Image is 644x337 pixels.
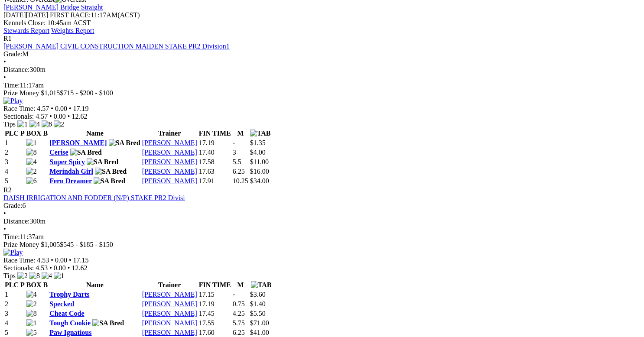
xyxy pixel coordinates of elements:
span: • [49,113,52,120]
a: [PERSON_NAME] [142,158,197,165]
a: Paw Ignatious [49,329,91,336]
a: Super Spicy [49,158,85,165]
a: [PERSON_NAME] [142,291,197,298]
text: 5.75 [233,319,245,327]
span: PLC [5,130,19,137]
a: [PERSON_NAME] [142,329,197,336]
span: Grade: [3,50,23,58]
span: • [3,225,6,233]
a: [PERSON_NAME] [142,177,197,185]
div: Prize Money $1,005 [3,241,634,249]
a: Cerise [49,149,68,156]
th: M [232,281,249,289]
span: $715 - $200 - $100 [60,89,113,97]
span: $1.35 [250,139,266,146]
span: 0.00 [55,256,67,264]
img: 1 [17,120,28,128]
span: • [51,256,53,264]
div: 11:17am [3,81,634,89]
img: SA Bred [109,139,140,147]
span: • [3,58,6,65]
span: Race Time: [3,256,35,264]
img: 4 [42,272,52,280]
img: 4 [29,120,40,128]
span: $4.00 [250,149,266,156]
img: Play [3,249,23,256]
a: [PERSON_NAME] [142,310,197,317]
td: 3 [4,158,25,166]
span: Distance: [3,217,29,225]
img: Play [3,97,23,105]
td: 4 [4,319,25,327]
td: 17.55 [198,319,231,327]
a: [PERSON_NAME] [142,300,197,308]
span: B [43,130,48,137]
span: 11:17AM(ACST) [50,11,140,19]
th: Trainer [142,129,198,138]
span: R1 [3,35,12,42]
text: 6.25 [233,329,245,336]
img: 2 [54,120,64,128]
td: 17.58 [198,158,231,166]
td: 4 [4,167,25,176]
a: Fern Dreamer [49,177,92,185]
span: 0.00 [55,105,67,112]
span: Time: [3,81,20,89]
div: 6 [3,202,634,210]
div: M [3,50,634,58]
img: 6 [26,177,37,185]
span: Grade: [3,202,23,209]
img: 4 [26,158,37,166]
td: 1 [4,290,25,299]
span: 4.57 [37,105,49,112]
span: Distance: [3,66,29,73]
img: 8 [26,149,37,156]
span: Sectionals: [3,113,34,120]
td: 1 [4,139,25,147]
img: SA Bred [92,319,124,327]
span: • [3,74,6,81]
span: 17.15 [73,256,89,264]
img: SA Bred [95,168,127,175]
a: Cheat Code [49,310,84,317]
a: [PERSON_NAME] [142,149,197,156]
span: Sectionals: [3,264,34,272]
span: $545 - $185 - $150 [60,241,113,248]
span: $71.00 [250,319,269,327]
div: 300m [3,66,634,74]
a: [PERSON_NAME] CIVIL CONSTRUCTION MAIDEN STAKE PR2 Division1 [3,42,230,50]
span: • [69,105,72,112]
img: 1 [26,139,37,147]
a: [PERSON_NAME] [142,319,197,327]
a: Weights Report [51,27,94,34]
a: DAISH IRRIGATION AND FODDER (N/P) STAKE PR2 Divisi [3,194,185,201]
th: M [232,129,249,138]
a: [PERSON_NAME] [142,168,197,175]
span: $11.00 [250,158,269,165]
td: 2 [4,300,25,308]
span: • [51,105,53,112]
a: Tough Cookie [49,319,91,327]
img: 5 [26,329,37,337]
th: Name [49,281,141,289]
span: $3.60 [250,291,266,298]
span: 12.62 [72,264,87,272]
img: 8 [42,120,52,128]
th: FIN TIME [198,281,231,289]
span: [DATE] [3,11,48,19]
text: 4.25 [233,310,245,317]
img: 2 [17,272,28,280]
span: $41.00 [250,329,269,336]
text: - [233,139,235,146]
img: 8 [26,310,37,318]
td: 17.19 [198,139,231,147]
th: Trainer [142,281,198,289]
td: 3 [4,309,25,318]
th: Name [49,129,141,138]
span: Time: [3,233,20,240]
span: $5.50 [250,310,266,317]
img: SA Bred [94,177,125,185]
td: 17.19 [198,300,231,308]
text: 10.25 [233,177,248,185]
span: FIRST RACE: [50,11,91,19]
